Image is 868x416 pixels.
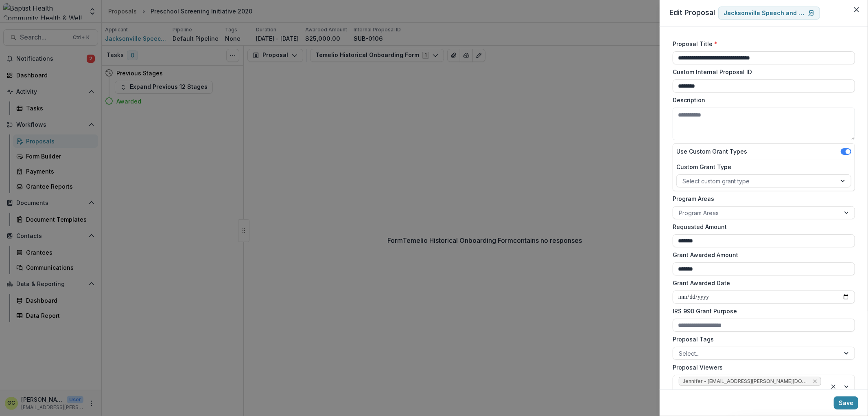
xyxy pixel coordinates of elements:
label: Proposal Title [673,40,850,48]
label: Program Areas [673,194,850,203]
label: Custom Internal Proposal ID [673,68,850,76]
label: Proposal Viewers [673,363,850,372]
label: Grant Awarded Date [673,279,850,287]
label: Description [673,96,850,104]
span: Jennifer - [EMAIL_ADDRESS][PERSON_NAME][DOMAIN_NAME] [682,379,809,384]
div: Remove Jennifer - jennifer.donahoo@bmcjax.com [811,377,818,385]
label: Use Custom Grant Types [676,147,747,156]
p: Jacksonville Speech and [GEOGRAPHIC_DATA] [724,10,805,17]
div: Clear selected options [829,382,838,392]
button: Close [850,3,863,16]
a: Jacksonville Speech and [GEOGRAPHIC_DATA] [718,7,820,20]
label: Grant Awarded Amount [673,251,850,259]
label: Proposal Tags [673,335,850,343]
label: Requested Amount [673,222,850,231]
span: Edit Proposal [669,8,715,17]
button: Save [834,396,858,409]
label: IRS 990 Grant Purpose [673,307,850,315]
label: Custom Grant Type [676,163,846,171]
